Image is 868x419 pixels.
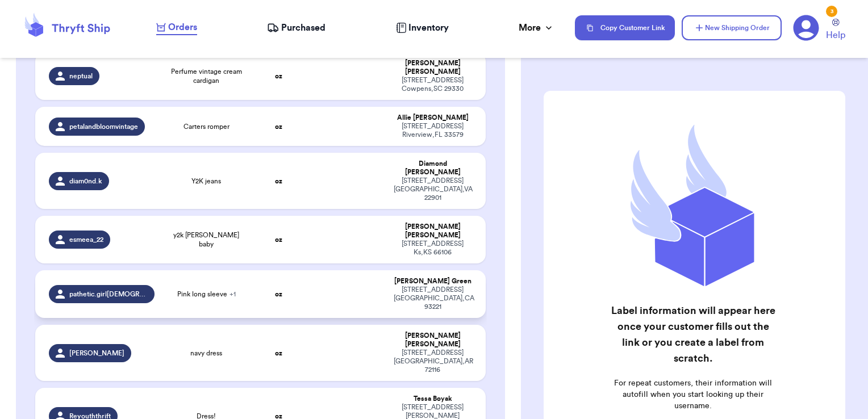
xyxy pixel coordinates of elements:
span: petalandbloomvintage [69,122,138,131]
a: Help [826,19,845,42]
span: neptual [69,72,93,81]
button: New Shipping Order [682,15,782,40]
span: pathetic.girl[DEMOGRAPHIC_DATA] [69,290,148,299]
a: Orders [156,20,197,35]
strong: oz [275,73,282,79]
div: [PERSON_NAME] [PERSON_NAME] [394,59,473,76]
span: Purchased [281,21,325,35]
p: For repeat customers, their information will autofill when you start looking up their username. [609,378,778,412]
strong: oz [275,291,282,298]
div: [STREET_ADDRESS] [GEOGRAPHIC_DATA] , AR 72116 [394,349,473,374]
div: [STREET_ADDRESS] [GEOGRAPHIC_DATA] , VA 22901 [394,177,473,202]
div: [STREET_ADDRESS] Riverview , FL 33579 [394,122,473,139]
a: Purchased [267,21,325,35]
div: [STREET_ADDRESS] Ks , KS 66106 [394,240,473,257]
div: Diamond [PERSON_NAME] [394,160,473,177]
strong: oz [275,350,282,357]
span: y2k [PERSON_NAME] baby [168,231,245,249]
strong: oz [275,178,282,185]
span: [PERSON_NAME] [69,349,124,358]
div: [PERSON_NAME] Green [394,277,473,286]
a: Inventory [396,21,449,35]
span: + 1 [229,291,236,298]
span: Help [826,28,845,42]
div: [STREET_ADDRESS] Cowpens , SC 29330 [394,76,473,93]
h2: Label information will appear here once your customer fills out the link or you create a label fr... [609,303,778,366]
div: Allie [PERSON_NAME] [394,114,473,122]
span: Inventory [408,21,449,35]
span: Perfume vintage cream cardigan [168,67,245,85]
button: Copy Customer Link [575,15,675,40]
div: [STREET_ADDRESS] [GEOGRAPHIC_DATA] , CA 93221 [394,286,473,311]
div: [PERSON_NAME] [PERSON_NAME] [394,332,473,349]
div: More [519,21,554,35]
div: Tessa Boyak [394,395,473,403]
span: Carters romper [183,122,229,131]
strong: oz [275,123,282,130]
div: [PERSON_NAME] [PERSON_NAME] [394,223,473,240]
span: Y2K jeans [191,177,221,186]
div: 3 [826,6,837,17]
span: navy dress [190,349,222,358]
span: diam0nd.k [69,177,102,186]
strong: oz [275,236,282,243]
span: esmeea_22 [69,235,103,244]
span: Orders [168,20,197,34]
span: Pink long sleeve [177,290,236,299]
a: 3 [793,15,819,41]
